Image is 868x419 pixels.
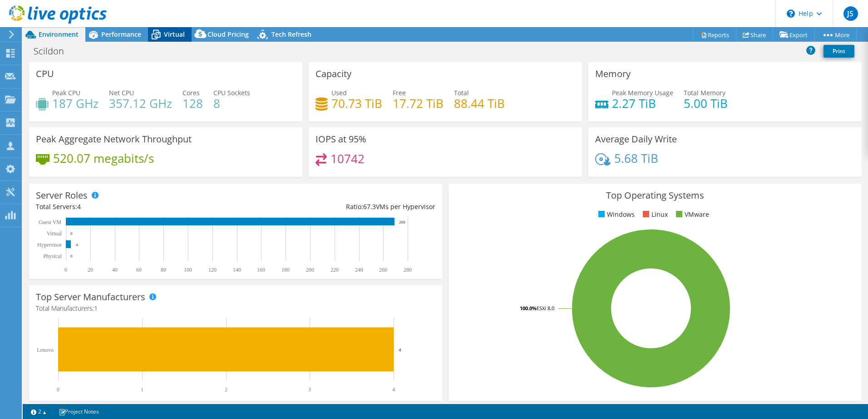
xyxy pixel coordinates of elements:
a: Project Notes [52,406,105,417]
text: 280 [404,267,412,273]
text: 269 [399,220,405,224]
span: Cores [182,88,200,97]
tspan: ESXi 8.0 [537,305,554,312]
h3: Top Operating Systems [455,190,855,200]
text: Guest VM [39,219,61,225]
span: JS [843,6,858,21]
h3: Top Server Manufacturers [36,292,145,302]
a: Reports [693,28,736,42]
text: 140 [233,267,241,273]
text: 0 [57,386,59,393]
text: 220 [330,267,339,273]
text: 4 [399,347,401,352]
li: Linux [641,209,668,219]
span: Used [331,88,347,97]
text: Lenovo [37,347,54,353]
span: CPU Sockets [213,88,250,97]
text: 180 [281,267,290,273]
span: Environment [39,30,79,39]
tspan: 100.0% [520,305,537,312]
span: Peak CPU [52,88,80,97]
a: Export [773,28,815,42]
h4: Total Manufacturers: [36,303,435,313]
h3: IOPS at 95% [316,134,366,144]
text: Virtual [47,230,62,237]
h3: Server Roles [36,190,88,200]
span: Free [393,88,406,97]
text: 80 [161,267,166,273]
h4: 70.73 TiB [331,98,382,108]
text: 20 [88,267,93,273]
div: Ratio: VMs per Hypervisor [236,202,435,212]
h4: 10742 [330,154,365,164]
text: Physical [43,253,62,259]
h4: 357.12 GHz [109,98,172,108]
text: 4 [76,243,78,247]
h3: Average Daily Write [595,134,677,144]
text: 240 [355,267,363,273]
h4: 187 GHz [52,98,99,108]
a: Share [736,28,773,42]
h3: Memory [595,69,631,79]
h4: 17.72 TiB [393,98,444,108]
text: 160 [257,267,265,273]
text: 100 [184,267,192,273]
text: 120 [208,267,217,273]
a: More [814,28,857,42]
svg: \n [787,10,795,18]
text: Hypervisor [37,242,62,248]
span: Virtual [164,30,185,39]
text: 0 [64,267,67,273]
span: Tech Refresh [271,30,311,39]
text: 60 [136,267,142,273]
h4: 2.27 TiB [612,98,673,108]
h4: 5.00 TiB [684,98,728,108]
h1: Scildon [30,46,78,56]
h3: Peak Aggregate Network Throughput [36,134,192,144]
text: 1 [141,386,143,393]
text: 0 [70,231,73,236]
h3: CPU [36,69,54,79]
h4: 5.68 TiB [614,153,658,163]
text: 3 [308,386,311,393]
span: Total Memory [684,88,725,97]
span: Peak Memory Usage [612,88,673,97]
span: Cloud Pricing [207,30,249,39]
text: 4 [392,386,395,393]
a: 2 [25,406,53,417]
text: 200 [306,267,314,273]
li: Windows [596,209,635,219]
text: 40 [112,267,118,273]
h4: 8 [213,98,250,108]
span: Performance [101,30,141,39]
span: 1 [94,304,98,312]
text: 0 [70,254,73,258]
div: Total Servers: [36,202,236,212]
h3: Capacity [316,69,351,79]
text: 2 [225,386,227,393]
span: Total [454,88,469,97]
text: 260 [379,267,387,273]
h4: 88.44 TiB [454,98,505,108]
span: 4 [77,202,81,211]
span: 67.3 [363,202,376,211]
h4: 520.07 megabits/s [53,153,154,163]
li: VMware [674,209,709,219]
span: Net CPU [109,88,134,97]
h4: 128 [182,98,203,108]
a: Print [824,45,854,58]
